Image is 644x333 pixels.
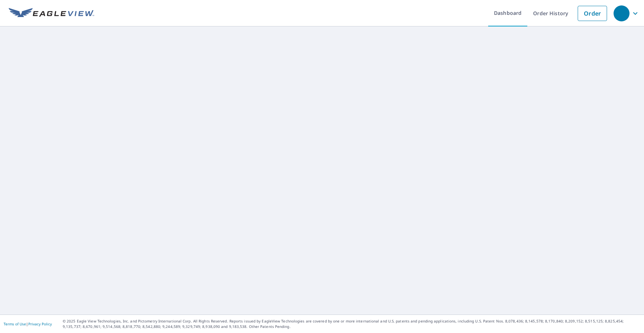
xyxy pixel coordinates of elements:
a: Privacy Policy [28,321,52,326]
img: EV Logo [9,8,94,19]
p: | [4,322,52,326]
a: Order [578,6,607,21]
a: Terms of Use [4,321,26,326]
p: © 2025 Eagle View Technologies, Inc. and Pictometry International Corp. All Rights Reserved. Repo... [63,319,640,329]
